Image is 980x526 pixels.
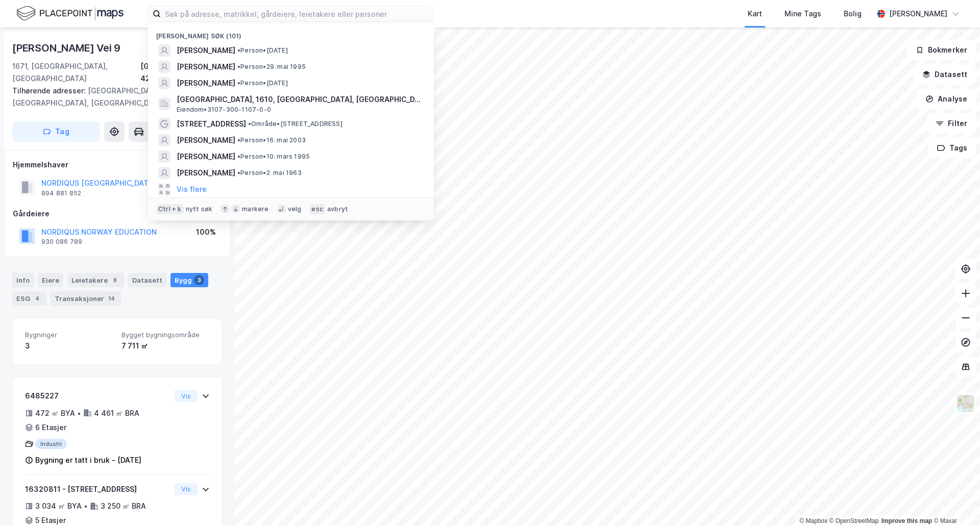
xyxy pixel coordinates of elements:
[929,477,980,526] iframe: Chat Widget
[237,46,288,55] span: Person • [DATE]
[13,159,222,171] div: Hjemmelshaver
[799,517,827,524] a: Mapbox
[13,208,222,220] div: Gårdeiere
[889,8,947,20] div: [PERSON_NAME]
[237,79,240,87] span: •
[177,44,235,57] span: [PERSON_NAME]
[177,93,422,106] span: [GEOGRAPHIC_DATA], 1610, [GEOGRAPHIC_DATA], [GEOGRAPHIC_DATA]
[25,390,170,402] div: 6485227
[175,390,198,402] button: Vis
[237,153,310,161] span: Person • 10. mars 1995
[186,205,213,213] div: nytt søk
[94,407,139,419] div: 4 461 ㎡ BRA
[237,63,240,70] span: •
[829,517,879,524] a: OpenStreetMap
[25,340,113,352] div: 3
[35,407,75,419] div: 472 ㎡ BYA
[242,205,268,213] div: markere
[12,121,100,142] button: Tag
[121,340,210,352] div: 7 711 ㎡
[309,204,325,214] div: esc
[177,134,235,146] span: [PERSON_NAME]
[194,275,204,285] div: 3
[177,151,235,163] span: [PERSON_NAME]
[237,136,240,144] span: •
[248,120,342,128] span: Område • [STREET_ADDRESS]
[12,40,122,56] div: [PERSON_NAME] Vei 9
[25,483,170,495] div: 16320811 - [STREET_ADDRESS]
[237,169,240,177] span: •
[844,8,862,20] div: Bolig
[327,205,348,213] div: avbryt
[177,183,207,195] button: Vis flere
[785,8,821,20] div: Mine Tags
[917,89,976,109] button: Analyse
[237,63,306,71] span: Person • 29. mai 1995
[907,40,976,60] button: Bokmerker
[288,205,302,213] div: velg
[161,6,433,21] input: Søk på adresse, matrikkel, gårdeiere, leietakere eller personer
[956,394,975,413] img: Z
[12,86,88,95] span: Tilhørende adresser:
[177,61,235,73] span: [PERSON_NAME]
[237,169,302,177] span: Person • 2. mai 1963
[237,46,240,54] span: •
[156,204,184,214] div: Ctrl + k
[12,85,214,109] div: [GEOGRAPHIC_DATA], [GEOGRAPHIC_DATA], [GEOGRAPHIC_DATA]
[929,477,980,526] div: Kontrollprogram for chat
[51,291,121,306] div: Transaksjoner
[881,517,932,524] a: Improve this map
[248,120,251,128] span: •
[748,8,762,20] div: Kart
[35,421,66,434] div: 6 Etasjer
[140,60,223,85] div: [GEOGRAPHIC_DATA], 423/160
[237,153,240,160] span: •
[32,293,42,304] div: 4
[25,331,113,339] span: Bygninger
[148,24,434,42] div: [PERSON_NAME] søk (101)
[38,273,63,287] div: Eiere
[196,226,216,238] div: 100%
[12,60,140,85] div: 1671, [GEOGRAPHIC_DATA], [GEOGRAPHIC_DATA]
[16,5,124,22] img: logo.f888ab2527a4732fd821a326f86c7f29.svg
[928,138,976,158] button: Tags
[175,483,198,495] button: Vis
[35,500,82,512] div: 3 034 ㎡ BYA
[914,64,976,85] button: Datasett
[177,167,235,179] span: [PERSON_NAME]
[177,77,235,89] span: [PERSON_NAME]
[927,113,976,134] button: Filter
[12,273,34,287] div: Info
[67,273,124,287] div: Leietakere
[237,136,306,144] span: Person • 16. mai 2003
[110,275,120,285] div: 8
[237,79,288,87] span: Person • [DATE]
[177,118,246,130] span: [STREET_ADDRESS]
[101,500,146,512] div: 3 250 ㎡ BRA
[170,273,208,287] div: Bygg
[35,454,141,466] div: Bygning er tatt i bruk - [DATE]
[41,238,82,246] div: 930 086 789
[121,331,210,339] span: Bygget bygningsområde
[84,502,88,510] div: •
[106,293,117,304] div: 14
[41,189,81,197] div: 894 881 852
[128,273,166,287] div: Datasett
[77,409,81,417] div: •
[12,291,46,306] div: ESG
[177,106,271,114] span: Eiendom • 3107-300-1107-0-0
